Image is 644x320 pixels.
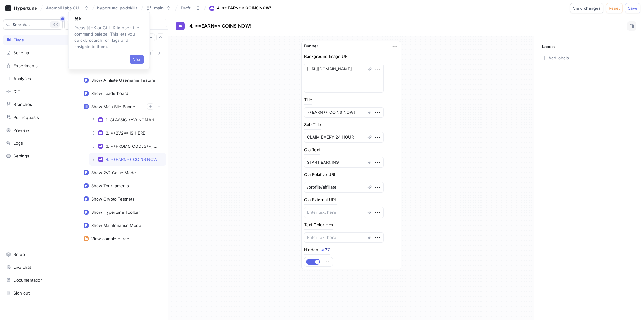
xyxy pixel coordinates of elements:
button: Draft [178,3,203,13]
p: ⌘K [74,15,144,22]
p: Press ⌘+K or Ctrl+K to open the command palette. This lets you quickly search for flags and navig... [74,25,144,50]
div: Schema [14,50,29,55]
button: View changes [570,3,603,13]
div: Background Image URL [304,54,350,58]
div: Live chat [14,265,31,270]
div: 4. **EARN** COINS NOW! [106,157,159,162]
textarea: [URL][DOMAIN_NAME] [304,64,384,93]
textarea: START EARNING [304,157,384,168]
div: Show Leaderboard [91,91,128,96]
div: 1. CLASSIC **WINGMAN** MODE [106,117,160,122]
div: Title [304,98,312,102]
div: Cta Relative URL [304,173,336,177]
p: Labels [542,44,555,49]
button: Reset [606,3,623,13]
div: View complete tree [91,236,129,241]
div: Cta External URL [304,198,337,202]
div: Documentation [14,278,43,283]
div: Hidden [304,248,318,252]
div: Sign out [14,290,30,295]
button: Collapse all [156,33,164,41]
div: Show Affiliate Username Feature [91,78,155,83]
div: Text Color Hex [304,223,333,227]
button: Search...K [3,19,63,30]
div: main [154,5,164,11]
div: Cta Text [304,148,320,152]
div: Pull requests [14,115,39,120]
div: Settings [14,153,29,158]
div: Preview [14,128,29,133]
div: Branches [14,102,32,107]
span: Save [628,6,637,10]
div: Banner [304,43,318,49]
div: Analytics [14,76,31,81]
textarea: CLAIM EVERY 24 HOUR [304,132,384,143]
div: Experiments [14,63,38,68]
div: Draft [181,5,191,11]
div: Setup [14,252,25,257]
button: Expand all [147,33,155,41]
div: Show Crypto Testnets [91,196,135,201]
span: Reset [609,6,620,10]
div: Show Main Site Banner [91,104,137,109]
div: 3. **PROMO CODES**, UPDATES, [106,144,160,149]
div: Show 2v2 Game Mode [91,170,136,175]
div: Show Tournaments [91,183,129,188]
div: Logs [14,141,23,146]
div: Anomali Labs OÜ [46,5,79,11]
div: Show Hypertune Toolbar [91,210,140,215]
div: 37 [325,248,330,252]
div: Flags [14,37,24,42]
a: Documentation [3,275,75,285]
div: 4. **EARN** COINS NOW! [217,5,271,11]
textarea: /profile/affiliate [304,182,384,193]
button: Save [625,3,640,13]
span: hypertune-paidskills [97,6,137,10]
p: 4. **EARN** COINS NOW! [189,23,252,30]
button: main [144,3,174,13]
div: K [50,21,60,28]
button: Add labels... [540,54,575,62]
div: Diff [14,89,20,94]
div: Show Maintenance Mode [91,223,141,228]
button: Anomali Labs OÜ [43,3,92,13]
span: View changes [573,6,601,10]
span: Search... [13,23,30,26]
div: Sub Title [304,123,321,127]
